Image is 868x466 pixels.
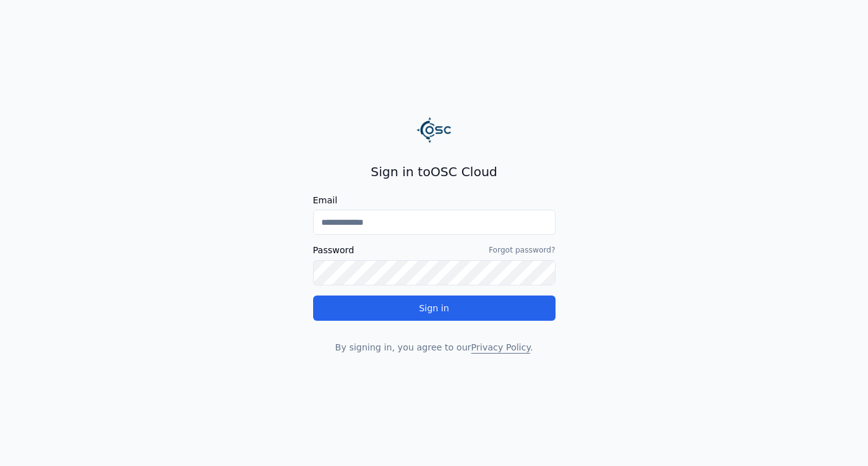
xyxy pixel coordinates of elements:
label: Password [313,246,354,254]
img: Logo [417,112,452,148]
a: Forgot password? [489,245,555,255]
p: By signing in, you agree to our . [313,341,556,354]
a: Privacy Policy [471,342,530,352]
button: Sign in [313,296,556,321]
h2: Sign in to OSC Cloud [313,163,556,181]
label: Email [313,196,556,205]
